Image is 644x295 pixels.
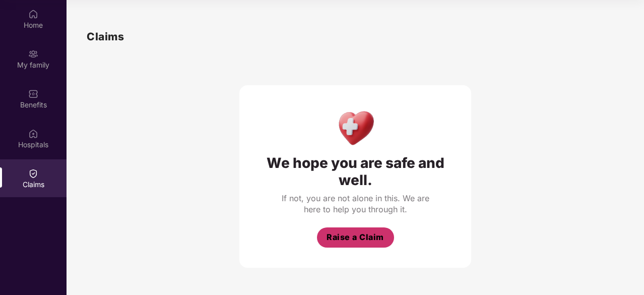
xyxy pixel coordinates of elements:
[28,49,38,59] img: svg+xml;base64,PHN2ZyB3aWR0aD0iMjAiIGhlaWdodD0iMjAiIHZpZXdCb3g9IjAgMCAyMCAyMCIgZmlsbD0ibm9uZSIgeG...
[28,89,38,99] img: svg+xml;base64,PHN2ZyBpZD0iQmVuZWZpdHMiIHhtbG5zPSJodHRwOi8vd3d3LnczLm9yZy8yMDAwL3N2ZyIgd2lkdGg9Ij...
[260,154,451,189] div: We hope you are safe and well.
[87,28,124,45] h1: Claims
[327,231,384,244] span: Raise a Claim
[317,227,394,248] button: Raise a Claim
[28,129,38,139] img: svg+xml;base64,PHN2ZyBpZD0iSG9zcGl0YWxzIiB4bWxucz0iaHR0cDovL3d3dy53My5vcmcvMjAwMC9zdmciIHdpZHRoPS...
[280,193,431,215] div: If not, you are not alone in this. We are here to help you through it.
[334,105,377,149] img: Health Care
[28,168,38,179] img: svg+xml;base64,PHN2ZyBpZD0iQ2xhaW0iIHhtbG5zPSJodHRwOi8vd3d3LnczLm9yZy8yMDAwL3N2ZyIgd2lkdGg9IjIwIi...
[28,9,38,19] img: svg+xml;base64,PHN2ZyBpZD0iSG9tZSIgeG1sbnM9Imh0dHA6Ly93d3cudzMub3JnLzIwMDAvc3ZnIiB3aWR0aD0iMjAiIG...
